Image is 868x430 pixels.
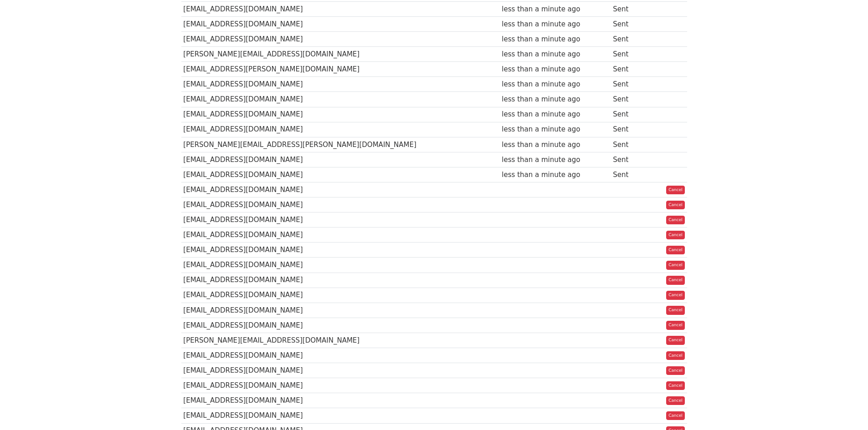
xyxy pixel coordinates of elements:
[181,408,500,423] td: [EMAIL_ADDRESS][DOMAIN_NAME]
[502,124,608,135] div: less than a minute ago
[181,258,500,273] td: [EMAIL_ADDRESS][DOMAIN_NAME]
[611,137,650,152] td: Sent
[181,288,500,303] td: [EMAIL_ADDRESS][DOMAIN_NAME]
[611,1,650,16] td: Sent
[502,109,608,120] div: less than a minute ago
[502,34,608,45] div: less than a minute ago
[181,77,500,92] td: [EMAIL_ADDRESS][DOMAIN_NAME]
[666,306,685,315] a: Cancel
[181,393,500,408] td: [EMAIL_ADDRESS][DOMAIN_NAME]
[181,243,500,258] td: [EMAIL_ADDRESS][DOMAIN_NAME]
[502,4,608,15] div: less than a minute ago
[822,386,868,430] iframe: Chat Widget
[181,182,500,197] td: [EMAIL_ADDRESS][DOMAIN_NAME]
[611,47,650,62] td: Sent
[181,212,500,228] td: [EMAIL_ADDRESS][DOMAIN_NAME]
[611,77,650,92] td: Sent
[611,32,650,47] td: Sent
[666,321,685,330] a: Cancel
[502,94,608,105] div: less than a minute ago
[181,273,500,288] td: [EMAIL_ADDRESS][DOMAIN_NAME]
[611,167,650,182] td: Sent
[502,19,608,30] div: less than a minute ago
[666,276,685,285] a: Cancel
[611,152,650,167] td: Sent
[181,137,500,152] td: [PERSON_NAME][EMAIL_ADDRESS][PERSON_NAME][DOMAIN_NAME]
[611,122,650,137] td: Sent
[502,64,608,75] div: less than a minute ago
[181,318,500,333] td: [EMAIL_ADDRESS][DOMAIN_NAME]
[611,62,650,77] td: Sent
[502,155,608,165] div: less than a minute ago
[181,197,500,212] td: [EMAIL_ADDRESS][DOMAIN_NAME]
[181,348,500,363] td: [EMAIL_ADDRESS][DOMAIN_NAME]
[181,333,500,348] td: [PERSON_NAME][EMAIL_ADDRESS][DOMAIN_NAME]
[181,62,500,77] td: [EMAIL_ADDRESS][PERSON_NAME][DOMAIN_NAME]
[666,366,685,375] a: Cancel
[666,246,685,255] a: Cancel
[181,303,500,318] td: [EMAIL_ADDRESS][DOMAIN_NAME]
[666,261,685,270] a: Cancel
[181,228,500,243] td: [EMAIL_ADDRESS][DOMAIN_NAME]
[666,201,685,210] a: Cancel
[181,16,500,31] td: [EMAIL_ADDRESS][DOMAIN_NAME]
[666,186,685,195] a: Cancel
[181,152,500,167] td: [EMAIL_ADDRESS][DOMAIN_NAME]
[611,16,650,31] td: Sent
[181,167,500,182] td: [EMAIL_ADDRESS][DOMAIN_NAME]
[502,49,608,60] div: less than a minute ago
[502,79,608,90] div: less than a minute ago
[181,378,500,393] td: [EMAIL_ADDRESS][DOMAIN_NAME]
[181,47,500,62] td: [PERSON_NAME][EMAIL_ADDRESS][DOMAIN_NAME]
[666,216,685,225] a: Cancel
[181,107,500,122] td: [EMAIL_ADDRESS][DOMAIN_NAME]
[502,140,608,150] div: less than a minute ago
[666,231,685,240] a: Cancel
[181,122,500,137] td: [EMAIL_ADDRESS][DOMAIN_NAME]
[181,1,500,16] td: [EMAIL_ADDRESS][DOMAIN_NAME]
[666,381,685,390] a: Cancel
[611,107,650,122] td: Sent
[666,351,685,360] a: Cancel
[666,411,685,420] a: Cancel
[181,363,500,378] td: [EMAIL_ADDRESS][DOMAIN_NAME]
[611,92,650,107] td: Sent
[666,396,685,405] a: Cancel
[666,336,685,345] a: Cancel
[181,32,500,47] td: [EMAIL_ADDRESS][DOMAIN_NAME]
[502,170,608,180] div: less than a minute ago
[666,291,685,300] a: Cancel
[181,92,500,107] td: [EMAIL_ADDRESS][DOMAIN_NAME]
